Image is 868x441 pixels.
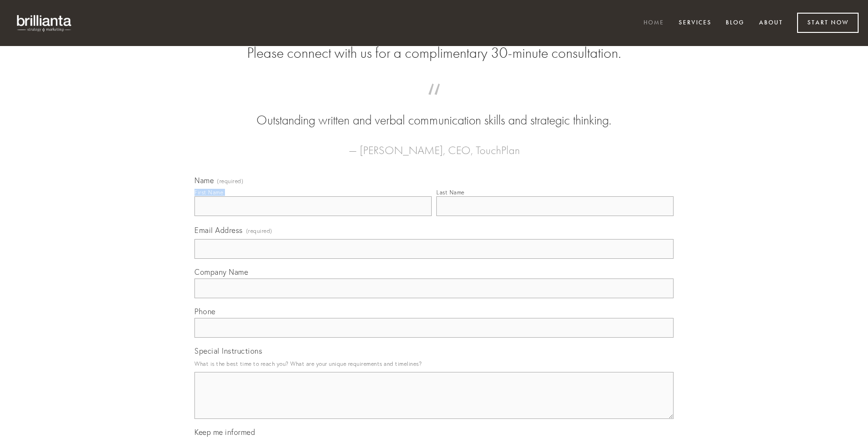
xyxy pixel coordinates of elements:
[194,427,255,437] span: Keep me informed
[209,93,659,130] blockquote: Outstanding written and verbal communication skills and strategic thinking.
[194,44,674,62] h2: Please connect with us for a complimentary 30-minute consultation.
[194,267,248,277] span: Company Name
[194,307,216,316] span: Phone
[209,93,659,111] span: “
[637,15,670,31] a: Home
[9,9,80,37] img: brillianta - research, strategy, marketing
[194,357,674,370] p: What is the best time to reach you? What are your unique requirements and timelines?
[753,15,789,31] a: About
[673,15,718,31] a: Services
[797,13,859,33] a: Start Now
[209,130,659,160] figcaption: — [PERSON_NAME], CEO, TouchPlan
[246,224,272,237] span: (required)
[194,225,243,235] span: Email Address
[194,189,223,196] div: First Name
[720,15,751,31] a: Blog
[217,178,243,184] span: (required)
[436,189,465,196] div: Last Name
[194,346,262,356] span: Special Instructions
[194,176,214,185] span: Name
